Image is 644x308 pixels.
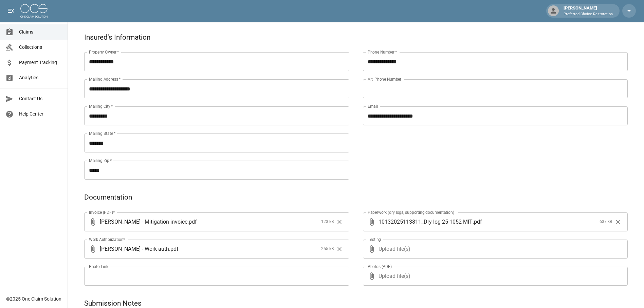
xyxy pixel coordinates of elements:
[187,218,197,226] span: . pdf
[100,245,169,253] span: [PERSON_NAME] - Work auth
[19,110,62,118] span: Help Center
[368,237,381,242] label: Testing
[169,245,179,253] span: . pdf
[20,4,48,18] img: ocs-logo-white-transparent.png
[379,267,610,286] span: Upload file(s)
[321,219,334,225] span: 123 kB
[368,76,401,82] label: Alt. Phone Number
[368,264,392,269] label: Photos (PDF)
[379,240,610,259] span: Upload file(s)
[368,103,378,109] label: Email
[368,209,454,215] label: Paperwork (dry logs, supporting documentation)
[89,158,112,163] label: Mailing Zip
[100,218,187,226] span: [PERSON_NAME] - Mitigation invoice
[19,44,62,51] span: Collections
[89,130,115,136] label: Mailing State
[89,237,125,242] label: Work Authorization*
[6,295,61,302] div: © 2025 One Claim Solution
[19,59,62,66] span: Payment Tracking
[561,5,615,17] div: [PERSON_NAME]
[89,49,119,55] label: Property Owner
[334,244,345,254] button: Clear
[19,95,62,102] span: Contact Us
[368,49,397,55] label: Phone Number
[89,209,115,215] label: Invoice (PDF)*
[600,219,612,225] span: 637 kB
[19,74,62,81] span: Analytics
[473,218,482,226] span: . pdf
[321,246,334,252] span: 255 kB
[19,28,62,36] span: Claims
[4,4,18,18] button: open drawer
[89,103,113,109] label: Mailing City
[334,217,345,227] button: Clear
[379,218,473,226] span: 10132025113811_Dry log 25-1052-MIT
[564,12,613,17] p: Preferred Choice Restoration
[613,217,623,227] button: Clear
[89,264,108,269] label: Photo Link
[89,76,121,82] label: Mailing Address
